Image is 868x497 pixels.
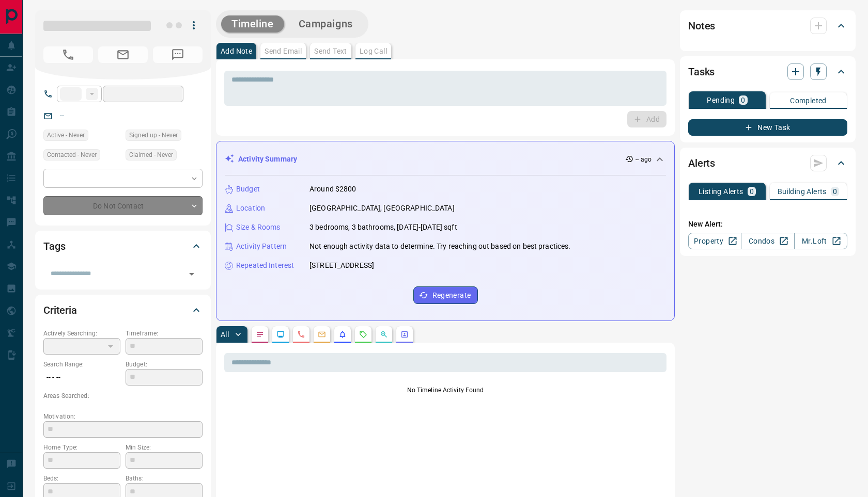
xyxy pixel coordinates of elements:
button: Campaigns [288,15,363,33]
p: Listing Alerts [699,188,743,195]
svg: Listing Alerts [338,330,347,339]
p: Baths: [126,474,203,483]
svg: Calls [297,330,305,339]
button: New Task [688,119,847,136]
p: Home Type: [43,443,120,452]
p: -- - -- [43,369,120,386]
p: [STREET_ADDRESS] [309,260,374,271]
p: [GEOGRAPHIC_DATA], [GEOGRAPHIC_DATA] [309,203,455,214]
p: Activity Summary [238,154,297,165]
p: Not enough activity data to determine. Try reaching out based on best practices. [309,241,571,252]
p: Areas Searched: [43,391,203,400]
div: Alerts [688,151,847,175]
a: Property [688,233,741,249]
svg: Notes [256,330,264,339]
span: Signed up - Never [129,130,178,140]
span: Claimed - Never [129,150,173,160]
p: 3 bedrooms, 3 bathrooms, [DATE]-[DATE] sqft [309,222,457,233]
h2: Tags [43,238,65,254]
h2: Alerts [688,155,715,171]
button: Timeline [221,15,284,33]
p: All [221,331,229,338]
span: No Number [153,46,203,63]
a: Mr.Loft [794,233,847,249]
h2: Notes [688,18,715,34]
h2: Criteria [43,302,77,318]
p: Budget [236,184,260,195]
svg: Opportunities [380,330,388,339]
p: Size & Rooms [236,222,281,233]
p: Budget: [126,360,203,369]
p: Search Range: [43,360,120,369]
button: Open [184,267,199,281]
p: Motivation: [43,412,203,421]
a: -- [60,111,64,120]
p: No Timeline Activity Found [224,386,667,395]
button: Regenerate [413,286,478,304]
p: Actively Searching: [43,329,120,338]
span: No Number [43,46,93,63]
svg: Requests [359,330,367,339]
p: Pending [707,97,735,104]
svg: Lead Browsing Activity [276,330,285,339]
div: Tasks [688,59,847,84]
p: 0 [750,188,754,195]
p: Around $2800 [309,184,357,195]
p: -- ago [636,155,652,164]
div: Criteria [43,298,203,323]
p: Min Size: [126,443,203,452]
span: Contacted - Never [47,150,97,160]
p: New Alert: [688,219,847,230]
p: Activity Pattern [236,241,287,252]
span: No Email [98,46,148,63]
p: Repeated Interest [236,260,294,271]
div: Activity Summary-- ago [225,150,666,169]
svg: Agent Actions [400,330,409,339]
div: Do Not Contact [43,196,203,215]
div: Tags [43,234,203,259]
p: Beds: [43,474,120,483]
h2: Tasks [688,63,715,80]
p: Add Note [221,47,252,55]
span: Active - Never [47,130,85,140]
svg: Emails [318,330,326,339]
p: 0 [833,188,837,195]
div: Notes [688,13,847,38]
p: Building Alerts [778,188,827,195]
a: Condos [741,233,794,249]
p: Completed [790,97,827,104]
p: Timeframe: [126,329,203,338]
p: 0 [741,97,745,104]
p: Location [236,203,265,214]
